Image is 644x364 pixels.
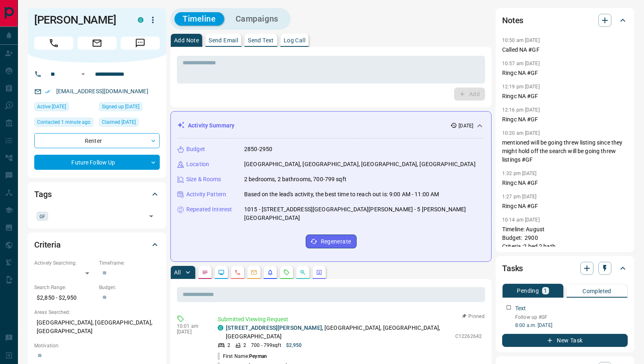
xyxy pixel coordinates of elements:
[249,353,267,359] span: Peyman
[502,130,540,136] p: 10:20 am [DATE]
[102,118,136,126] span: Claimed [DATE]
[502,225,628,345] p: Timeline: August Budget: 2900 Criteria :2 bed 2 bath Location: [GEOGRAPHIC_DATA] Annual Salary: 1...
[502,194,537,200] p: 1:27 pm [DATE]
[544,288,547,294] p: 1
[502,69,628,77] p: Ringc NA #GF
[502,84,540,90] p: 12:19 pm [DATE]
[186,145,205,153] p: Budget
[78,69,88,79] button: Open
[99,102,160,114] div: Sat Jul 05 2025
[306,235,357,248] button: Regenerate
[186,175,221,184] p: Size & Rooms
[186,160,209,169] p: Location
[34,155,160,170] div: Future Follow Up
[459,122,473,129] p: [DATE]
[461,313,485,320] button: Pinned
[186,205,232,214] p: Repeated Interest
[582,288,611,294] p: Completed
[515,322,628,329] p: 8:00 a.m. [DATE]
[286,342,302,349] p: $2,950
[502,46,628,54] p: Called NA #GF
[284,37,305,43] p: Log Call
[34,342,160,349] p: Motivation:
[502,262,523,275] h2: Tasks
[502,259,628,278] div: Tasks
[251,269,257,276] svg: Emails
[244,160,476,169] p: [GEOGRAPHIC_DATA], [GEOGRAPHIC_DATA], [GEOGRAPHIC_DATA], [GEOGRAPHIC_DATA]
[283,269,290,276] svg: Requests
[77,37,117,50] span: Email
[234,269,241,276] svg: Calls
[202,269,208,276] svg: Notes
[34,309,160,316] p: Areas Searched:
[34,259,95,267] p: Actively Searching:
[34,118,95,129] div: Tue Aug 12 2025
[209,37,238,43] p: Send Email
[99,284,160,291] p: Budget:
[515,314,628,321] p: Follow up #GF
[218,315,482,324] p: Submitted Viewing Request
[502,115,628,124] p: Ringc NA #GF
[34,284,95,291] p: Search Range:
[45,89,51,94] svg: Email Verified
[174,270,181,275] p: All
[244,190,439,199] p: Based on the lead's activity, the best time to reach out is: 9:00 AM - 11:00 AM
[502,179,628,187] p: Ringc NA #GF
[34,238,61,251] h2: Criteria
[99,118,160,129] div: Sat Jul 05 2025
[248,37,274,43] p: Send Text
[34,37,73,50] span: Call
[34,316,160,338] p: [GEOGRAPHIC_DATA], [GEOGRAPHIC_DATA], [GEOGRAPHIC_DATA]
[188,121,234,130] p: Activity Summary
[517,288,539,294] p: Pending
[146,211,157,222] button: Open
[34,235,160,254] div: Criteria
[300,269,306,276] svg: Opportunities
[34,188,51,201] h2: Tags
[502,92,628,101] p: Ringc NA #GF
[56,88,148,94] a: [EMAIL_ADDRESS][DOMAIN_NAME]
[34,102,95,114] div: Sun Aug 03 2025
[244,205,485,222] p: 1015 - [STREET_ADDRESS][GEOGRAPHIC_DATA][PERSON_NAME] - 5 [PERSON_NAME][GEOGRAPHIC_DATA]
[227,342,230,349] p: 2
[40,212,45,220] span: GF
[121,37,160,50] span: Message
[243,342,246,349] p: 2
[455,333,482,340] p: C12262642
[502,61,540,66] p: 10:57 am [DATE]
[37,103,66,111] span: Active [DATE]
[502,202,628,211] p: Ringc NA #GF
[177,323,205,329] p: 10:01 am
[34,184,160,204] div: Tags
[502,107,540,113] p: 12:16 pm [DATE]
[227,12,287,26] button: Campaigns
[186,190,226,199] p: Activity Pattern
[34,291,95,305] p: $2,850 - $2,950
[174,37,199,43] p: Add Note
[316,269,322,276] svg: Agent Actions
[502,14,523,27] h2: Notes
[502,334,628,347] button: New Task
[218,353,267,360] p: First Name:
[34,13,126,26] h1: [PERSON_NAME]
[226,324,451,341] p: , [GEOGRAPHIC_DATA], [GEOGRAPHIC_DATA], [GEOGRAPHIC_DATA]
[502,171,537,176] p: 1:32 pm [DATE]
[251,342,281,349] p: 700 - 799 sqft
[34,133,160,148] div: Renter
[502,37,540,43] p: 10:50 am [DATE]
[226,325,322,331] a: [STREET_ADDRESS][PERSON_NAME]
[502,11,628,30] div: Notes
[138,17,143,23] div: condos.ca
[37,118,90,126] span: Contacted 1 minute ago
[102,103,139,111] span: Signed up [DATE]
[218,325,223,331] div: condos.ca
[515,304,526,313] p: Text
[502,138,628,164] p: mentioned will be going threw listing since they might hold off the search will be going threw li...
[244,175,346,184] p: 2 bedrooms, 2 bathrooms, 700-799 sqft
[177,329,205,335] p: [DATE]
[218,269,225,276] svg: Lead Browsing Activity
[267,269,273,276] svg: Listing Alerts
[99,259,160,267] p: Timeframe:
[177,118,485,133] div: Activity Summary[DATE]
[244,145,272,153] p: 2850-2950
